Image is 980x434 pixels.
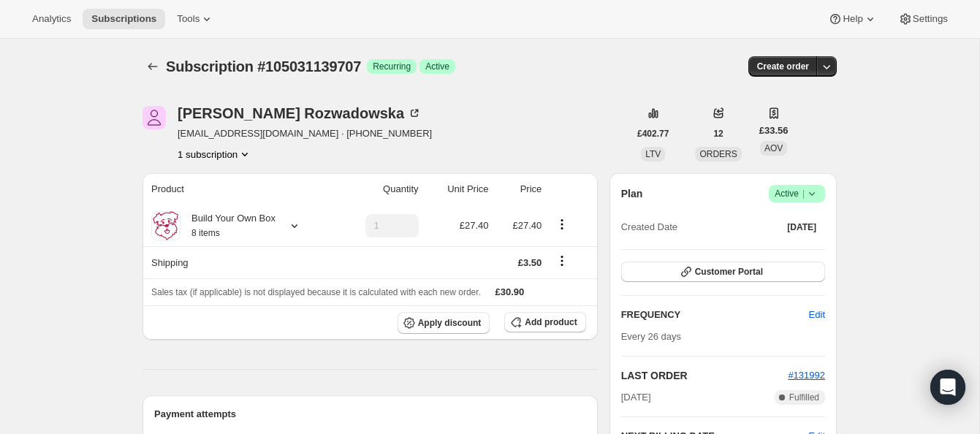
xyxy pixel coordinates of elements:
[143,56,163,77] button: Subscriptions
[23,9,80,29] button: Analytics
[775,186,819,201] span: Active
[621,368,789,383] h2: LAST ORDER
[335,173,422,205] th: Quantity
[621,390,651,405] span: [DATE]
[819,9,886,29] button: Help
[373,61,411,72] span: Recurring
[550,253,574,269] button: Shipping actions
[930,370,965,405] div: Open Intercom Messenger
[621,262,825,282] button: Customer Portal
[621,331,681,342] span: Every 26 days
[525,316,577,328] span: Add product
[143,106,166,129] span: Anna Rozwadowska
[802,188,805,199] span: |
[418,317,482,329] span: Apply discount
[166,58,361,75] span: Subscription #105031139707
[695,266,763,278] span: Customer Portal
[628,123,677,144] button: £402.77
[748,56,818,77] button: Create order
[177,13,200,25] span: Tools
[759,123,789,138] span: £33.56
[32,13,71,25] span: Analytics
[151,211,181,240] img: product img
[704,123,732,144] button: 12
[800,303,834,327] button: Edit
[493,173,547,205] th: Price
[398,312,490,334] button: Apply discount
[91,13,156,25] span: Subscriptions
[788,370,825,381] a: #131992
[787,221,816,233] span: [DATE]
[143,173,335,205] th: Product
[460,220,489,231] span: £27.40
[154,407,586,422] h2: Payment attempts
[889,9,957,29] button: Settings
[504,312,585,332] button: Add product
[843,13,862,25] span: Help
[713,128,723,140] span: 12
[423,173,493,205] th: Unit Price
[178,126,432,141] span: [EMAIL_ADDRESS][DOMAIN_NAME] · [PHONE_NUMBER]
[788,368,825,383] button: #131992
[637,128,669,140] span: £402.77
[778,217,825,237] button: [DATE]
[621,186,643,201] h2: Plan
[495,286,525,297] span: £30.90
[143,246,335,278] th: Shipping
[178,147,252,161] button: Product actions
[178,106,422,121] div: [PERSON_NAME] Rozwadowska
[168,9,223,29] button: Tools
[83,9,165,29] button: Subscriptions
[699,149,737,159] span: ORDERS
[181,211,276,240] div: Build Your Own Box
[550,216,574,232] button: Product actions
[764,143,783,153] span: AOV
[757,61,809,72] span: Create order
[621,308,809,322] h2: FREQUENCY
[151,287,481,297] span: Sales tax (if applicable) is not displayed because it is calculated with each new order.
[518,257,542,268] span: £3.50
[191,228,220,238] small: 8 items
[621,220,677,235] span: Created Date
[513,220,542,231] span: £27.40
[789,392,819,403] span: Fulfilled
[809,308,825,322] span: Edit
[913,13,948,25] span: Settings
[425,61,449,72] span: Active
[645,149,661,159] span: LTV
